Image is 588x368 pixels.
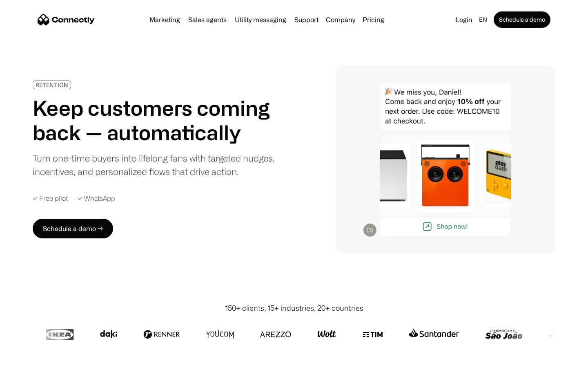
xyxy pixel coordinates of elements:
[33,96,281,145] h1: Keep customers coming back — automatically
[479,14,487,25] div: en
[78,195,115,202] div: ✓ WhatsApp
[476,14,492,25] div: en
[33,195,68,202] div: ✓ Free pilot
[33,219,113,238] a: Schedule a demo →
[33,151,281,178] div: Turn one-time buyers into lifelong fans with targeted nudges, incentives, and personalized flows ...
[16,354,49,365] ul: Language list
[232,16,290,23] a: Utility messaging
[452,14,476,25] a: Login
[323,14,358,25] div: Company
[359,16,388,23] a: Pricing
[146,16,183,23] a: Marketing
[36,82,68,88] div: RETENTION
[494,11,550,28] a: Schedule a demo
[185,16,230,23] a: Sales agents
[38,13,95,26] a: home
[225,303,363,314] div: 150+ clients, 15+ industries, 20+ countries
[291,16,322,23] a: Support
[8,353,49,365] aside: Language selected: English
[326,14,355,25] div: Company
